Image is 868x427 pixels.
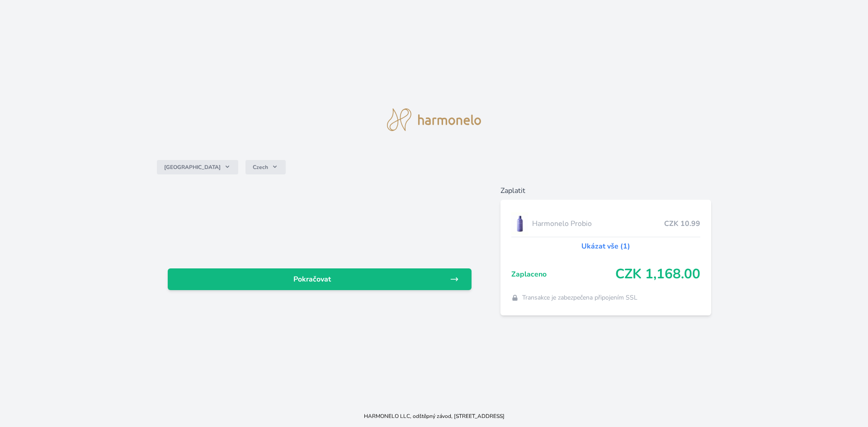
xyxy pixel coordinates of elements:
[511,212,528,235] img: CLEAN_PROBIO_se_stinem_x-lo.jpg
[664,218,700,229] span: CZK 10.99
[168,268,472,290] a: Pokračovat
[175,274,450,285] span: Pokračovat
[164,164,221,171] span: [GEOGRAPHIC_DATA]
[532,218,665,229] span: Harmonelo Probio
[500,185,712,196] h6: Zaplatit
[511,269,616,280] span: Zaplaceno
[157,160,238,174] button: [GEOGRAPHIC_DATA]
[245,160,286,174] button: Czech
[522,293,637,302] span: Transakce je zabezpečena připojením SSL
[615,266,700,282] span: CZK 1,168.00
[581,241,630,252] a: Ukázat vše (1)
[387,108,481,131] img: logo.svg
[253,164,268,171] span: Czech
